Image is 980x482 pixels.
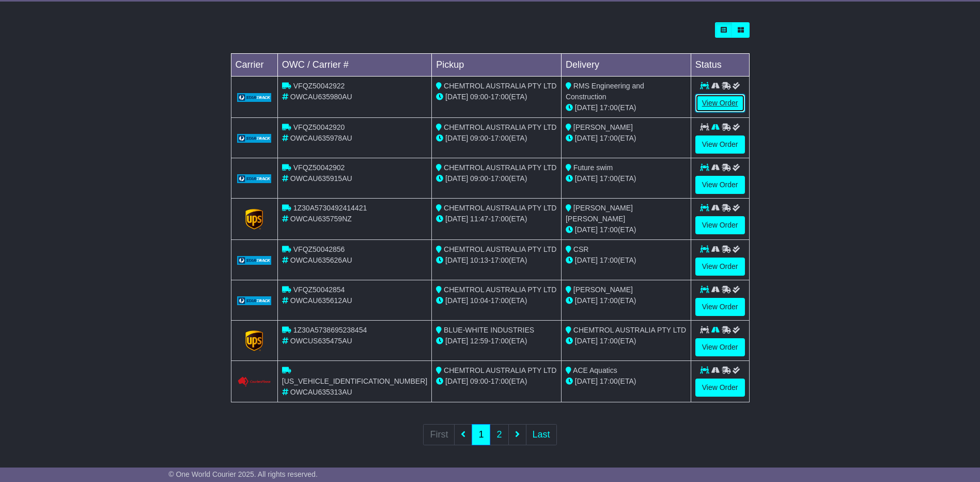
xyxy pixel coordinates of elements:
td: Status [691,54,749,77]
img: GetCarrierServiceLogo [245,330,263,351]
a: View Order [695,94,745,112]
span: 17:00 [491,174,509,183]
span: 17:00 [491,296,509,305]
span: OWCAU635759NZ [290,215,352,223]
span: 09:00 [470,134,488,142]
span: OWCAU635626AU [290,256,352,264]
span: [DATE] [575,174,598,183]
img: Couriers_Please.png [237,376,271,387]
div: (ETA) [566,173,687,184]
span: 17:00 [600,256,618,264]
span: [PERSON_NAME] [573,285,633,294]
td: Delivery [561,54,691,77]
span: 10:13 [470,256,488,264]
span: VFQZ50042856 [293,245,345,253]
span: 17:00 [491,256,509,264]
span: [DATE] [575,103,598,112]
span: 17:00 [600,174,618,183]
span: 1Z30A5730492414421 [293,204,367,212]
td: Carrier [231,54,277,77]
span: BLUE-WHITE INDUSTRIES [444,326,534,334]
span: [DATE] [445,93,468,101]
span: VFQZ50042854 [293,285,345,294]
span: OWCAU635978AU [290,134,352,142]
span: [DATE] [445,296,468,305]
span: [US_VEHICLE_IDENTIFICATION_NUMBER] [282,377,427,385]
td: Pickup [432,54,562,77]
span: [DATE] [445,377,468,385]
img: GetCarrierServiceLogo [237,256,271,265]
span: OWCUS635475AU [290,337,352,345]
div: - (ETA) [436,173,557,184]
span: 17:00 [491,93,509,101]
span: CHEMTROL AUSTRALIA PTY LTD [444,82,556,90]
span: [DATE] [445,174,468,183]
span: [PERSON_NAME] [573,123,633,131]
a: View Order [695,298,745,316]
td: OWC / Carrier # [277,54,431,77]
span: [DATE] [445,337,468,345]
span: [DATE] [575,377,598,385]
img: GetCarrierServiceLogo [245,209,263,230]
span: [DATE] [575,225,598,234]
span: 17:00 [491,337,509,345]
span: [DATE] [445,256,468,264]
span: 17:00 [491,215,509,223]
span: RMS Engineering and Construction [566,82,644,101]
a: View Order [695,135,745,154]
div: - (ETA) [436,336,557,347]
span: [DATE] [575,134,598,142]
span: [PERSON_NAME] [PERSON_NAME] [566,204,633,223]
div: (ETA) [566,336,687,347]
a: Last [526,424,557,445]
img: GetCarrierServiceLogo [237,93,271,102]
div: (ETA) [566,255,687,266]
div: - (ETA) [436,295,557,306]
a: 1 [472,424,490,445]
span: 10:04 [470,296,488,305]
span: 09:00 [470,93,488,101]
a: View Order [695,338,745,356]
div: - (ETA) [436,376,557,387]
span: CHEMTROL AUSTRALIA PTY LTD [444,366,556,374]
span: CHEMTROL AUSTRALIA PTY LTD [444,245,556,253]
span: Future swim [573,163,613,172]
span: 17:00 [600,337,618,345]
span: OWCAU635980AU [290,93,352,101]
span: 17:00 [600,296,618,305]
span: 17:00 [600,103,618,112]
span: CHEMTROL AUSTRALIA PTY LTD [444,285,556,294]
div: - (ETA) [436,92,557,102]
a: View Order [695,216,745,234]
span: ACE Aquatics [573,366,617,374]
span: [DATE] [575,296,598,305]
div: (ETA) [566,376,687,387]
span: CHEMTROL AUSTRALIA PTY LTD [444,123,556,131]
span: 12:59 [470,337,488,345]
span: VFQZ50042920 [293,123,345,131]
img: GetCarrierServiceLogo [237,134,271,143]
img: GetCarrierServiceLogo [237,174,271,184]
span: 17:00 [491,134,509,142]
img: GetCarrierServiceLogo [237,296,271,306]
div: - (ETA) [436,255,557,266]
span: 09:00 [470,174,488,183]
span: © One World Courier 2025. All rights reserved. [168,470,318,478]
span: 17:00 [600,134,618,142]
a: View Order [695,379,745,397]
span: 17:00 [491,377,509,385]
span: [DATE] [575,337,598,345]
span: 17:00 [600,225,618,234]
div: - (ETA) [436,133,557,144]
div: - (ETA) [436,214,557,224]
span: OWCAU635612AU [290,296,352,305]
span: VFQZ50042902 [293,163,345,172]
span: OWCAU635313AU [290,388,352,396]
a: 2 [490,424,508,445]
div: (ETA) [566,224,687,235]
div: (ETA) [566,295,687,306]
span: 17:00 [600,377,618,385]
span: [DATE] [445,215,468,223]
a: View Order [695,258,745,276]
span: CHEMTROL AUSTRALIA PTY LTD [444,204,556,212]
